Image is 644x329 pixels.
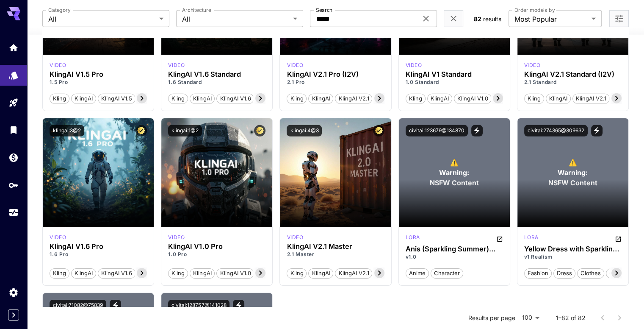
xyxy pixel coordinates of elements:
[573,95,609,103] span: KlingAI v2.1
[524,253,622,261] p: v1 Realism
[168,61,185,69] div: klingai_1_6_std
[190,95,214,103] span: KlingAI
[287,70,384,78] h3: KlingAI V2.1 Pro (I2V)
[50,234,66,241] p: video
[524,78,622,86] p: 2.1 Standard
[308,93,333,104] button: KlingAI
[217,95,254,103] span: KlingAI v1.6
[287,61,303,69] p: video
[254,125,265,137] button: Certified Model – Vetted for best performance and includes a commercial license.
[287,251,384,258] p: 2.1 Master
[406,93,426,104] button: Kling
[216,93,254,104] button: KlingAI v1.6
[50,269,69,278] span: Kling
[50,125,84,137] button: klingai:3@2
[8,207,19,218] div: Usage
[615,234,622,244] button: Open in CivitAI
[287,268,307,279] button: Kling
[98,269,135,278] span: KlingAI v1.6
[168,268,188,279] button: Kling
[287,125,322,137] button: klingai:4@3
[554,269,575,278] span: dress
[525,269,551,278] span: fashion
[406,253,503,261] p: v1.0
[233,300,244,311] button: View trigger words
[287,95,306,103] span: Kling
[431,269,463,278] span: character
[406,234,420,244] div: SD 1.5
[428,95,452,103] span: KlingAI
[98,93,135,104] button: KlingAI v1.5
[614,14,624,24] button: Open more filters
[514,6,555,14] label: Order models by
[572,93,610,104] button: KlingAI v2.1
[454,93,492,104] button: KlingAI v1.0
[406,78,503,86] p: 1.0 Standard
[50,251,147,258] p: 1.6 Pro
[8,67,19,78] div: Models
[50,234,66,241] div: klingai_1_6_pro
[524,61,541,69] p: video
[8,40,19,50] div: Home
[168,234,185,241] p: video
[406,125,468,137] button: civitai:123679@134870
[287,93,307,104] button: Kling
[287,234,303,241] div: klingai_2_0_master
[524,268,552,279] button: fashion
[190,93,215,104] button: KlingAI
[72,269,96,278] span: KlingAI
[8,287,19,298] div: Settings
[168,300,229,311] button: civitai:128757@141028
[168,70,265,78] h3: KlingAI V1.6 Standard
[569,157,577,167] span: ⚠️
[335,93,372,104] button: KlingAI v2.1
[406,70,503,78] h3: KlingAI V1 Standard
[606,268,635,279] button: clothing
[524,61,541,69] div: klingai_2_1_std
[448,14,459,24] button: Clear filters (1)
[406,268,429,279] button: anime
[335,268,372,279] button: KlingAI v2.1
[524,70,622,78] h3: KlingAI V2.1 Standard (I2V)
[546,93,571,104] button: KlingAI
[483,15,501,22] span: results
[50,300,106,311] button: civitai:71082@75839
[8,152,19,163] div: Wallet
[399,118,510,227] div: To view NSFW models, adjust the filter settings and toggle the option on.
[316,6,332,14] label: Search
[524,93,544,104] button: Kling
[8,125,19,135] div: Library
[519,312,542,324] div: 100
[309,95,333,103] span: KlingAI
[190,268,215,279] button: KlingAI
[168,251,265,258] p: 1.0 Pro
[553,268,575,279] button: dress
[50,61,66,69] div: klingai_1_5_pro
[406,245,503,253] h3: Anis (Sparkling Summer) (NIKKE)
[50,93,69,104] button: Kling
[50,243,147,251] div: KlingAI V1.6 Pro
[558,167,588,178] span: Warning:
[135,125,147,137] button: Certified Model – Vetted for best performance and includes a commercial license.
[8,309,19,321] div: Expand sidebar
[50,78,147,86] p: 1.5 Pro
[168,243,265,251] h3: KlingAI V1.0 Pro
[524,234,539,244] div: SD 1.5
[168,93,188,104] button: Kling
[48,6,71,14] label: Category
[606,269,634,278] span: clothing
[308,268,333,279] button: KlingAI
[309,269,333,278] span: KlingAI
[406,61,422,69] p: video
[525,95,544,103] span: Kling
[406,234,420,241] p: lora
[578,269,604,278] span: clothes
[524,234,539,241] p: lora
[473,15,481,22] span: 82
[468,314,515,322] p: Results per page
[524,125,588,137] button: civitai:274365@309632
